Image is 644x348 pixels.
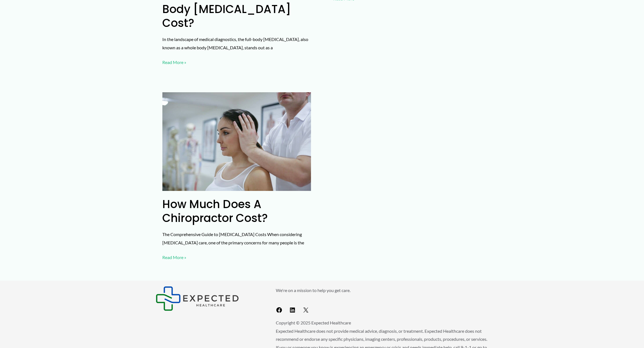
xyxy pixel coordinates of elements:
[276,320,351,325] span: Copyright © 2025 Expected Healthcare
[162,196,268,226] a: How Much Does a Chiropractor Cost?
[162,92,311,191] img: woman at the chiropractor with the chiropractor hands on her head
[162,35,311,52] p: In the landscape of medical diagnostics, the full-body [MEDICAL_DATA], also known as a whole body...
[162,138,311,144] a: Read: How Much Does a Chiropractor Cost?
[162,58,186,66] a: Read More »
[156,286,262,311] aside: Footer Widget 1
[276,286,489,316] aside: Footer Widget 2
[156,286,239,311] img: Expected Healthcare Logo - side, dark font, small
[162,253,186,262] a: Read More »
[162,230,311,247] p: The Comprehensive Guide to [MEDICAL_DATA] Costs When considering [MEDICAL_DATA] care, one of the ...
[276,286,489,295] p: We're on a mission to help you get care.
